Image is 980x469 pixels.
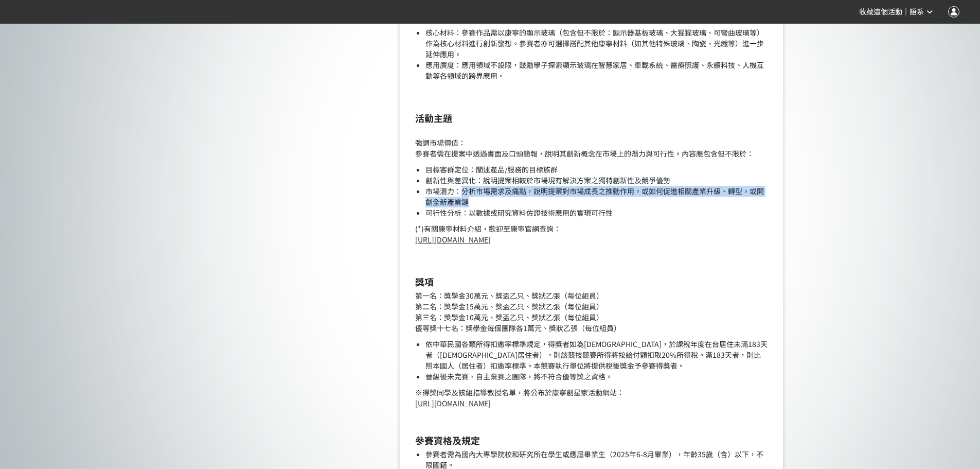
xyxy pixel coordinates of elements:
p: 第一名：獎學金30萬元、獎盃乙只、獎狀乙張（每位組員） 第二名：獎學金15萬元、獎盃乙只、獎狀乙張（每位組員） 第三名：獎學金10萬元、獎盃乙只、獎狀乙張（每位組員） 優等獎十七名：獎學金每個團... [415,290,768,334]
span: 收藏這個活動 [859,8,902,16]
strong: 獎項 [415,275,434,288]
strong: 參賽資格及規定 [415,433,480,447]
li: 依中華民國各類所得扣繳率標準規定，得獎者如為[DEMOGRAPHIC_DATA]，於課稅年度在台居住未滿183天者（[DEMOGRAPHIC_DATA]居住者），則該競技競賽所得將按給付額扣取2... [425,339,768,371]
li: 可行性分析：以數據或研究資料佐證技術應用的實現可行性 [425,207,768,218]
p: ※得獎同學及該組指導教授名單，將公布於康寧創星家活動網站： [415,387,768,409]
li: 目標客群定位：闡述產品/服務的目標族群 [425,164,768,175]
a: [URL][DOMAIN_NAME] [415,234,491,245]
li: 晉級後未完賽、自主棄賽之團隊，將不符合優等獎之資格。 [425,371,768,382]
p: (*)有關康寧材料介紹，歡迎至康寧官網查詢： [415,223,768,245]
li: 核心材料：參賽作品需以康寧的顯示玻璃（包含但不限於：顯示器基板玻璃、大猩猩玻璃、可彎曲玻璃等）作為核心材料進行創新發想。參賽者亦可選擇搭配其他康寧材料（如其他特殊玻璃、陶瓷、光纖等）進一步延伸應用。 [425,27,768,60]
li: 市場潛力：分析市場需求及痛點，說明提案對市場成長之推動作用，或如何促進相關產業升級、轉型，或開創全新產業鏈 [425,186,768,207]
li: 創新性與差異化：說明提案相較於市場現有解決方案之獨特創新性及競爭優勢 [425,175,768,186]
p: 強調市場價值： 參賽者需在提案中透過書面及口頭簡報，說明其創新概念在市場上的潛力與可行性。內容應包含但不限於： [415,127,768,159]
a: [URL][DOMAIN_NAME] [415,398,491,408]
span: ｜ [902,7,910,18]
strong: 活動主題 [415,111,452,125]
span: 語系 [910,8,924,16]
li: 應用廣度：應用領域不設限，鼓勵學子探索顯示玻璃在智慧家居、車載系統、醫療照護、永續科技、人機互動等各領域的跨界應用。 [425,60,768,81]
